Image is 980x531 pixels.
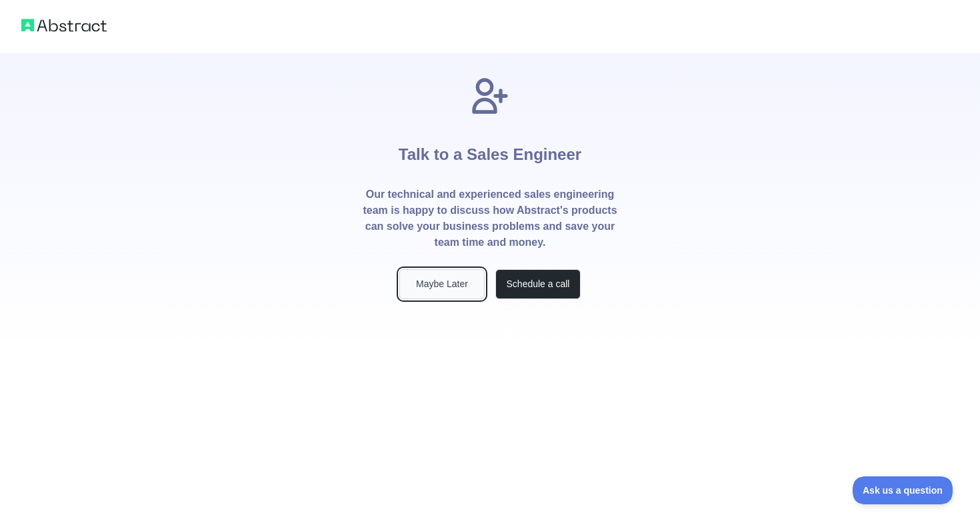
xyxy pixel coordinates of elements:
button: Schedule a call [495,269,581,299]
iframe: Toggle Customer Support [853,476,953,504]
p: Our technical and experienced sales engineering team is happy to discuss how Abstract's products ... [362,187,618,251]
img: Abstract logo [21,16,107,35]
h1: Talk to a Sales Engineer [399,117,581,187]
button: Maybe Later [399,269,485,299]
